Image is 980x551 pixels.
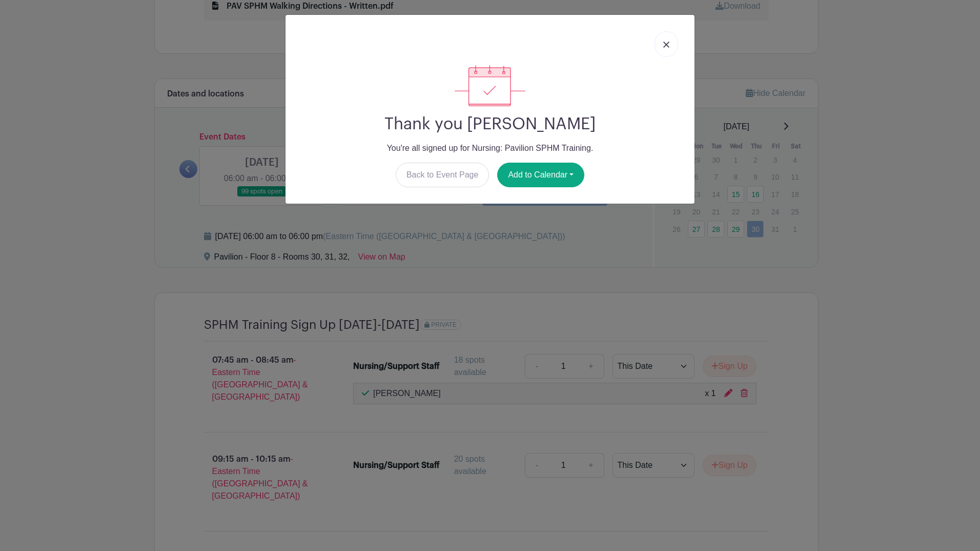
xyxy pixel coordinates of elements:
p: You're all signed up for Nursing: Pavilion SPHM Training. [294,142,686,154]
img: signup_complete-c468d5dda3e2740ee63a24cb0ba0d3ce5d8a4ecd24259e683200fb1569d990c8.svg [455,65,525,106]
img: close_button-5f87c8562297e5c2d7936805f587ecaba9071eb48480494691a3f1689db116b3.svg [663,42,669,48]
a: Back to Event Page [396,163,489,187]
h2: Thank you [PERSON_NAME] [294,114,686,134]
button: Add to Calendar [497,163,584,187]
